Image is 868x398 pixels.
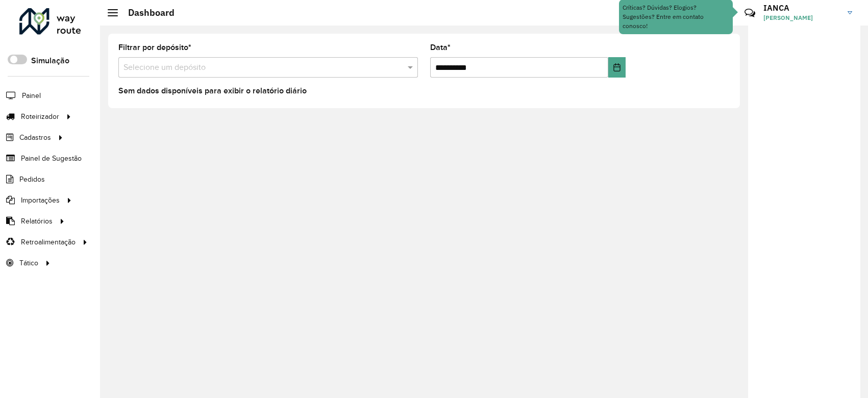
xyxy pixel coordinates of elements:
[763,3,840,13] h3: IANCA
[608,57,626,78] button: Choose Date
[739,2,761,24] a: Contato Rápido
[21,216,53,227] span: Relatórios
[430,41,451,54] label: Data
[19,258,38,268] span: Tático
[118,41,191,54] label: Filtrar por depósito
[763,13,840,22] span: [PERSON_NAME]
[21,111,59,122] span: Roteirizador
[19,174,45,185] span: Pedidos
[22,90,41,101] span: Painel
[21,195,60,206] span: Importações
[21,237,76,247] span: Retroalimentação
[19,132,51,143] span: Cadastros
[21,153,82,164] span: Painel de Sugestão
[31,55,69,67] label: Simulação
[118,7,175,18] h2: Dashboard
[118,85,307,97] label: Sem dados disponíveis para exibir o relatório diário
